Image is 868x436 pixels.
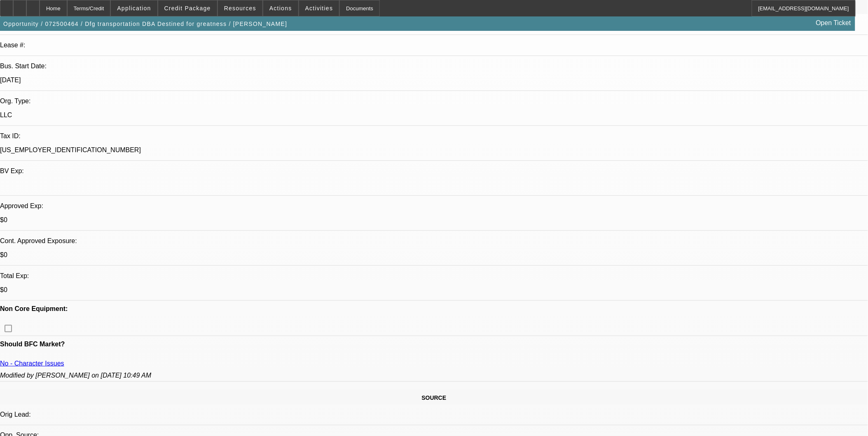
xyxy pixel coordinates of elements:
button: Activities [299,0,339,16]
a: Open Ticket [813,16,854,30]
span: Opportunity / 072500464 / Dfg transportation DBA Destined for greatness / [PERSON_NAME] [3,21,287,27]
span: Application [117,5,151,12]
span: Actions [269,5,292,12]
button: Credit Package [158,0,217,16]
span: Credit Package [164,5,211,12]
span: Activities [305,5,333,12]
button: Resources [218,0,262,16]
span: SOURCE [422,394,447,401]
span: Resources [224,5,256,12]
button: Actions [263,0,298,16]
button: Application [111,0,157,16]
